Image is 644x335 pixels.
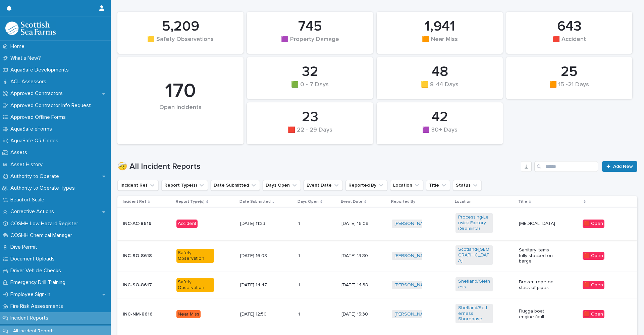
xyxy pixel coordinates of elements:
div: 745 [258,18,362,35]
button: Days Open [263,180,301,191]
p: Reported By [391,198,415,205]
p: Flugga boat engine fault [519,308,556,320]
tr: INC-NM-8616Near Miss[DATE] 12:5011 [DATE] 15:30[PERSON_NAME] Shetland/Setterness Shorebase Flugga... [117,298,637,330]
button: Event Date [304,180,343,191]
p: Asset History [8,161,48,168]
a: [PERSON_NAME] [394,253,431,259]
div: Safety Observation [176,278,214,292]
button: Incident Ref [117,180,159,191]
div: 🟨 8 -14 Days [388,81,491,95]
p: Approved Offline Forms [8,114,71,121]
div: Safety Observation [176,249,214,263]
div: 🟥 Open [583,310,604,319]
a: [PERSON_NAME] [394,312,431,317]
p: 1 [298,220,301,227]
button: Report Type(s) [161,180,208,191]
div: 42 [388,109,491,126]
div: 🟨 Safety Observations [129,36,232,50]
div: 🟥 Open [583,220,604,228]
p: Broken rope on stack of pipes [519,279,556,291]
div: 🟥 Open [583,252,604,260]
p: INC-AC-8619 [123,221,160,227]
div: 🟥 Accident [518,36,621,50]
div: 170 [129,79,232,103]
p: [DATE] 14:47 [240,282,277,288]
img: bPIBxiqnSb2ggTQWdOVV [5,21,56,35]
p: Location [455,198,472,205]
a: [PERSON_NAME] [394,221,431,227]
div: 23 [258,109,362,126]
a: Shetland/Setterness Shorebase [458,305,490,322]
p: Corrective Actions [8,208,59,215]
div: 🟧 15 -21 Days [518,81,621,95]
div: 🟪 30+ Days [388,127,491,141]
div: 643 [518,18,621,35]
p: All Incident Reports [8,328,60,334]
p: [DATE] 14:38 [341,282,379,288]
p: Incident Reports [8,315,54,321]
p: [DATE] 13:30 [341,253,379,259]
p: Date Submitted [239,198,271,205]
p: Home [8,43,30,50]
p: [DATE] 15:30 [341,312,379,317]
div: Accident [176,220,198,228]
div: 🟥 22 - 29 Days [258,127,362,141]
p: AquaSafe QR Codes [8,138,64,144]
p: INC-SO-8617 [123,282,160,288]
a: Add New [602,161,637,172]
p: INC-SO-8618 [123,253,160,259]
p: ACL Assessors [8,79,52,85]
p: Dive Permit [8,244,43,250]
p: Fire Risk Assessments [8,303,68,309]
div: Near Miss [176,310,201,319]
p: Driver Vehicle Checks [8,268,66,274]
button: Location [390,180,423,191]
button: Reported By [345,180,387,191]
p: Authority to Operate [8,173,64,180]
div: 🟪 Property Damage [258,36,362,50]
p: Sanitary items fully stocked on barge [519,247,556,264]
div: 🟥 Open [583,281,604,289]
p: Employee Sign-In [8,291,56,298]
p: INC-NM-8616 [123,312,160,317]
p: 1 [298,310,301,317]
p: AquaSafe eForms [8,126,57,132]
button: Title [426,180,450,191]
p: COSHH Low Hazard Register [8,221,84,227]
p: Emergency Drill Training [8,279,71,286]
input: Search [534,161,598,172]
p: Approved Contractors [8,90,68,97]
div: 1,941 [388,18,491,35]
p: AquaSafe Developments [8,67,74,73]
p: What's New? [8,55,46,61]
p: COSHH Chemical Manager [8,232,77,239]
p: 1 [298,281,301,288]
div: 48 [388,63,491,80]
tr: INC-AC-8619Accident[DATE] 11:2311 [DATE] 16:09[PERSON_NAME] Processing/Lerwick Factory (Gremista)... [117,208,637,240]
h1: 🤕 All Incident Reports [117,162,518,172]
p: Authority to Operate Types [8,185,80,191]
p: Beaufort Scale [8,197,50,203]
p: 1 [298,252,301,259]
p: Event Date [341,198,363,205]
a: Processing/Lerwick Factory (Gremista) [458,214,490,231]
p: Title [518,198,527,205]
div: Open Incidents [129,104,232,125]
p: Document Uploads [8,256,60,262]
p: Approved Contractor Info Request [8,102,96,109]
a: Scotland/[GEOGRAPHIC_DATA] [458,247,490,264]
a: Shetland/Gletness [458,279,490,290]
button: Date Submitted [211,180,260,191]
div: 🟩 0 - 7 Days [258,81,362,95]
p: Incident Ref [123,198,146,205]
p: [DATE] 12:50 [240,312,277,317]
a: [PERSON_NAME] [394,282,431,288]
span: Add New [613,164,633,169]
p: [MEDICAL_DATA] [519,221,556,227]
p: [DATE] 16:09 [341,221,379,227]
div: 5,209 [129,18,232,35]
p: [DATE] 11:23 [240,221,277,227]
p: [DATE] 16:08 [240,253,277,259]
p: Days Open [298,198,319,205]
